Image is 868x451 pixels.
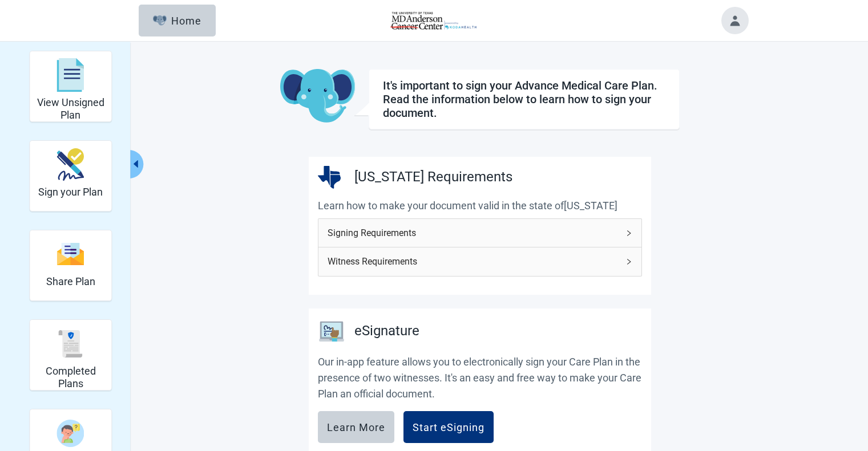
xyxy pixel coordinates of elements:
img: person-question-x68TBcxA.svg [57,420,84,447]
div: Signing Requirements [318,219,641,247]
h3: eSignature [354,320,419,342]
div: Sign your Plan [29,140,112,212]
button: Learn More [318,411,394,443]
button: Collapse menu [130,150,144,178]
button: Toggle account menu [721,7,749,34]
img: svg%3e [57,330,84,357]
p: Learn how to make your document valid in the state of [US_STATE] [318,198,642,214]
div: Witness Requirements [318,247,641,275]
span: right [625,258,632,265]
img: Koda Elephant [280,69,355,124]
div: It's important to sign your Advance Medical Care Plan. Read the information below to learn how to... [383,79,665,120]
div: Completed Plans [29,319,112,391]
button: Start eSigning [403,411,494,443]
h2: Sign your Plan [38,186,103,198]
h3: [US_STATE] Requirements [354,166,512,188]
span: caret-left [131,159,142,169]
button: ElephantHome [139,5,216,36]
img: svg%3e [57,58,84,92]
img: svg%3e [57,242,84,266]
img: make_plan_official-CpYJDfBD.svg [57,148,84,181]
div: Share Plan [29,230,112,301]
img: eSignature [318,318,345,345]
span: Signing Requirements [328,226,619,240]
div: View Unsigned Plan [29,51,112,122]
span: right [625,230,632,237]
img: Elephant [153,15,167,26]
h2: View Unsigned Plan [34,96,107,121]
h2: Completed Plans [34,365,107,389]
img: Koda Health [376,11,492,30]
h2: Share Plan [46,275,95,288]
div: Start eSigning [413,421,485,433]
div: Home [153,15,202,26]
img: Texas [318,166,341,189]
span: Witness Requirements [328,254,619,269]
div: Learn More [327,421,385,433]
p: Our in-app feature allows you to electronically sign your Care Plan in the presence of two witnes... [318,354,642,403]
